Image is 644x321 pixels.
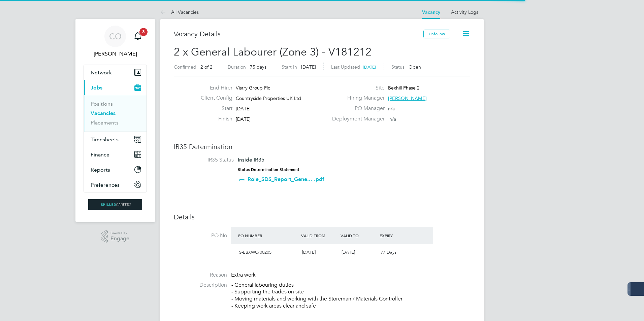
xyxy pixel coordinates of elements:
[389,116,396,122] span: n/a
[409,64,421,70] span: Open
[139,28,148,36] span: 3
[328,105,385,112] label: PO Manager
[231,272,256,278] span: Extra work
[423,30,450,38] button: Unfollow
[388,95,427,101] span: [PERSON_NAME]
[236,229,299,242] div: PO Number
[174,282,227,289] label: Description
[91,136,119,143] span: Timesheets
[174,213,470,221] h3: Details
[195,105,232,112] label: Start
[363,64,376,70] span: [DATE]
[174,232,227,239] label: PO No
[109,32,122,41] span: CO
[451,9,478,15] a: Activity Logs
[381,249,396,255] span: 77 Days
[236,85,270,91] span: Vistry Group Plc
[174,64,196,70] label: Confirmed
[91,110,116,116] a: Vacancies
[302,249,316,255] span: [DATE]
[342,249,355,255] span: [DATE]
[239,249,271,255] span: S-EBXWC/00205
[228,64,246,70] label: Duration
[131,26,144,47] a: 3
[236,116,251,122] span: [DATE]
[388,106,395,112] span: n/a
[174,30,423,38] h3: Vacancy Details
[328,84,385,92] label: Site
[110,230,129,236] span: Powered by
[299,229,339,242] div: Valid From
[195,95,232,102] label: Client Config
[91,119,119,126] a: Placements
[236,106,251,112] span: [DATE]
[231,282,470,310] p: - General labouring duties - Supporting the trades on site - Moving materials and working with th...
[331,64,360,70] label: Last Updated
[84,147,147,162] button: Finance
[195,115,232,122] label: Finish
[388,85,420,91] span: Bexhill Phase 2
[250,64,266,70] span: 75 days
[328,115,385,122] label: Deployment Manager
[84,80,147,95] button: Jobs
[282,64,297,70] label: Start In
[391,64,405,70] label: Status
[174,272,227,279] label: Reason
[238,167,299,172] strong: Status Determination Statement
[84,95,147,132] div: Jobs
[84,177,147,192] button: Preferences
[84,26,147,58] a: CO[PERSON_NAME]
[339,229,378,242] div: Valid To
[84,50,147,58] span: Craig O'Donovan
[84,65,147,80] button: Network
[378,229,417,242] div: Expiry
[238,156,264,163] span: Inside IR35
[91,182,120,188] span: Preferences
[91,84,102,91] span: Jobs
[91,151,109,158] span: Finance
[248,176,324,182] a: Role_SDS_Report_Gene... .pdf
[422,9,440,15] a: Vacancy
[195,84,232,92] label: End Hirer
[91,167,110,173] span: Reports
[174,142,470,151] h3: IR35 Determination
[101,230,130,243] a: Powered byEngage
[301,64,316,70] span: [DATE]
[84,162,147,177] button: Reports
[181,156,234,164] label: IR35 Status
[88,199,142,210] img: skilledcareers-logo-retina.png
[84,132,147,147] button: Timesheets
[75,19,155,222] nav: Main navigation
[91,69,112,76] span: Network
[328,95,385,102] label: Hiring Manager
[91,101,113,107] a: Positions
[236,95,301,101] span: Countryside Properties UK Ltd
[174,45,372,59] span: 2 x General Labourer (Zone 3) - V181212
[110,236,129,242] span: Engage
[160,9,199,15] a: All Vacancies
[200,64,213,70] span: 2 of 2
[84,199,147,210] a: Go to home page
